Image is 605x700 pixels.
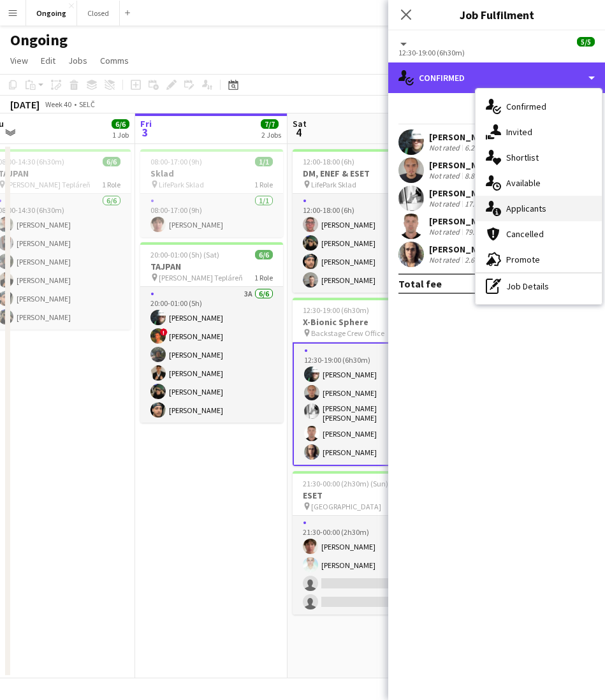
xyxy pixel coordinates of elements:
span: Applicants [506,203,546,214]
span: Jobs [68,55,87,66]
span: 1 Role [254,273,273,282]
div: Not rated [429,199,462,209]
a: Comms [95,52,134,69]
span: Week 40 [42,99,74,109]
app-card-role: 3A6/620:00-01:00 (5h)[PERSON_NAME]![PERSON_NAME][PERSON_NAME][PERSON_NAME][PERSON_NAME][PERSON_NAME] [140,287,283,423]
div: [PERSON_NAME] [429,159,509,171]
div: 17.4km [462,199,491,209]
span: 6/6 [103,157,120,166]
div: Not rated [429,227,462,237]
div: 12:30-19:00 (6h30m) [398,48,595,57]
span: 6/6 [255,250,273,259]
app-job-card: 20:00-01:00 (5h) (Sat)6/6TAJPAN [PERSON_NAME] Tepláreň1 Role3A6/620:00-01:00 (5h)[PERSON_NAME]![P... [140,242,283,423]
span: 1/1 [255,157,273,166]
div: SELČ [79,99,95,109]
app-card-role: 2/421:30-00:00 (2h30m)[PERSON_NAME][PERSON_NAME] [293,516,435,615]
span: 12:30-19:00 (6h30m) [303,305,369,315]
button: Ongoing [26,1,77,26]
span: 12:00-18:00 (6h) [303,157,354,166]
span: Shortlist [506,152,539,163]
a: Jobs [63,52,92,69]
span: [PERSON_NAME] Tepláreň [6,180,91,189]
h3: Job Fulfilment [388,6,605,23]
span: Backstage Crew Office [311,328,384,338]
span: LifePark Sklad [311,180,356,189]
div: [PERSON_NAME] [429,131,509,143]
span: 20:00-01:00 (5h) (Sat) [150,250,219,259]
a: View [5,52,33,69]
span: 1 Role [102,180,120,189]
app-card-role: 6A4/412:00-18:00 (6h)[PERSON_NAME][PERSON_NAME][PERSON_NAME][PERSON_NAME] [293,194,435,293]
div: Job Details [476,273,602,299]
h3: X-Bionic Sphere [293,316,435,328]
span: Available [506,177,541,189]
app-card-role: 1/108:00-17:00 (9h)[PERSON_NAME] [140,194,283,237]
span: [GEOGRAPHIC_DATA] [311,502,381,511]
span: View [10,55,28,66]
span: Sat [293,118,307,129]
a: Edit [36,52,61,69]
div: [PERSON_NAME] [429,215,513,227]
span: LifePark Sklad [159,180,204,189]
span: Cancelled [506,228,544,240]
div: Confirmed [388,62,605,93]
span: Edit [41,55,55,66]
button: Closed [77,1,120,26]
div: 1 Job [112,130,129,140]
span: Comms [100,55,129,66]
div: Not rated [429,255,462,265]
div: Not rated [429,171,462,181]
span: [PERSON_NAME] Tepláreň [159,273,243,282]
h3: DM, ENEF & ESET [293,168,435,179]
div: [PERSON_NAME] [429,244,509,255]
div: [PERSON_NAME] [PERSON_NAME] [429,187,566,199]
span: 7/7 [261,119,279,129]
span: Invited [506,126,532,138]
app-job-card: 12:00-18:00 (6h)4/4DM, ENEF & ESET LifePark Sklad1 Role6A4/412:00-18:00 (6h)[PERSON_NAME][PERSON_... [293,149,435,293]
div: 2 Jobs [261,130,281,140]
span: Fri [140,118,152,129]
div: 8.8km [462,171,487,181]
span: 21:30-00:00 (2h30m) (Sun) [303,479,388,488]
span: 3 [138,125,152,140]
h3: TAJPAN [140,261,283,272]
div: 79.1km [462,227,491,237]
span: ! [160,328,168,336]
div: [DATE] [10,98,40,111]
span: 5/5 [577,37,595,47]
span: 1 Role [254,180,273,189]
span: Promote [506,254,540,265]
div: 6.2km [462,143,487,153]
app-job-card: 21:30-00:00 (2h30m) (Sun)2/4ESET [GEOGRAPHIC_DATA]1 Role2/421:30-00:00 (2h30m)[PERSON_NAME][PERSO... [293,471,435,615]
app-card-role: 3A5/512:30-19:00 (6h30m)[PERSON_NAME][PERSON_NAME][PERSON_NAME] [PERSON_NAME][PERSON_NAME][PERSON... [293,342,435,466]
div: Not rated [429,143,462,153]
h3: Sklad [140,168,283,179]
div: 2.6km [462,255,487,265]
span: 4 [291,125,307,140]
h3: ESET [293,490,435,501]
span: 08:00-17:00 (9h) [150,157,202,166]
span: 6/6 [112,119,129,129]
app-job-card: 08:00-17:00 (9h)1/1Sklad LifePark Sklad1 Role1/108:00-17:00 (9h)[PERSON_NAME] [140,149,283,237]
app-job-card: 12:30-19:00 (6h30m)5/5X-Bionic Sphere Backstage Crew Office1 Role3A5/512:30-19:00 (6h30m)[PERSON_... [293,298,435,466]
h1: Ongoing [10,31,68,50]
div: Total fee [398,277,442,290]
span: Confirmed [506,101,546,112]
